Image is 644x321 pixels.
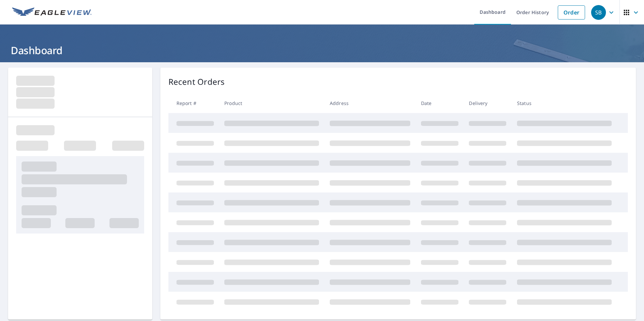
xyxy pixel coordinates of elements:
div: SB [591,5,606,20]
th: Report # [168,93,219,113]
th: Delivery [463,93,512,113]
th: Status [512,93,617,113]
th: Date [416,93,464,113]
h1: Dashboard [8,43,636,57]
a: Order [558,5,585,20]
img: EV Logo [12,7,92,17]
th: Product [219,93,324,113]
p: Recent Orders [168,76,225,88]
th: Address [324,93,416,113]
